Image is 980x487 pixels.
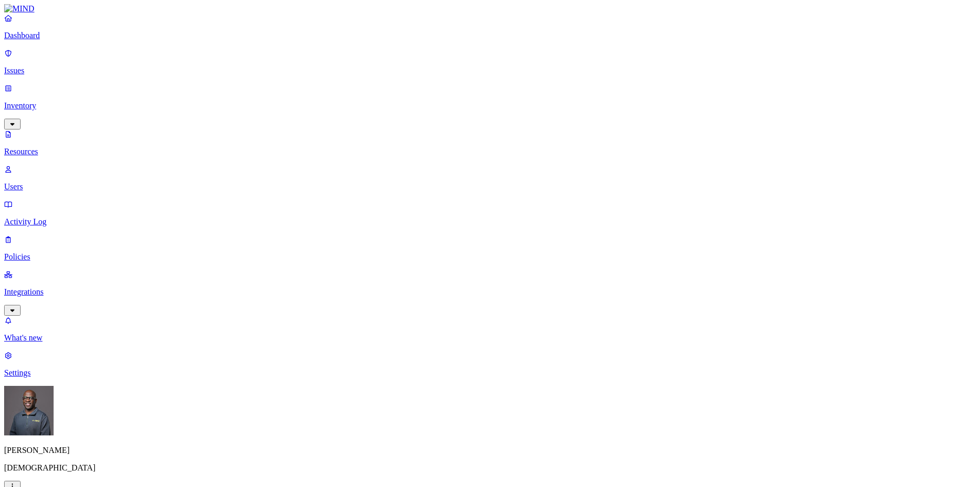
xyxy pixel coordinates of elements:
[4,4,35,13] img: MIND
[4,287,976,297] p: Integrations
[4,333,976,343] p: What's new
[4,368,976,378] p: Settings
[4,101,976,110] p: Inventory
[4,463,976,473] p: [DEMOGRAPHIC_DATA]
[4,446,976,455] p: [PERSON_NAME]
[4,386,54,435] img: Gregory Thomas
[4,182,976,191] p: Users
[4,31,976,40] p: Dashboard
[4,252,976,262] p: Policies
[4,147,976,156] p: Resources
[4,66,976,75] p: Issues
[4,217,976,226] p: Activity Log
